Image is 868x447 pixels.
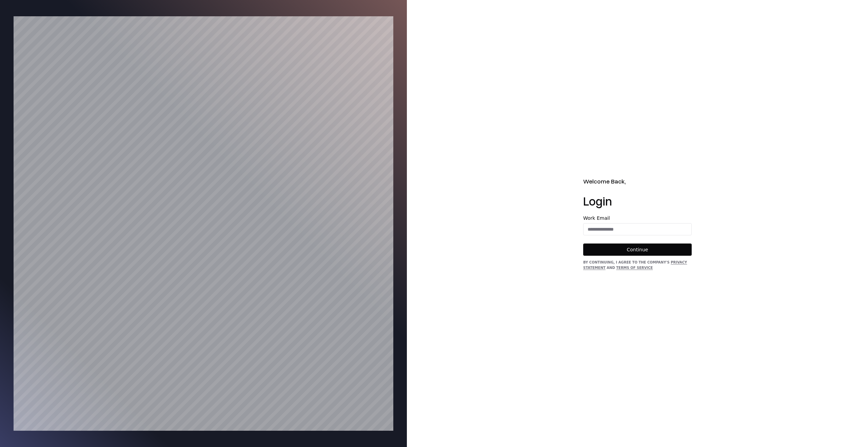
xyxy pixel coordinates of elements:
[616,266,653,270] a: Terms of Service
[583,177,692,186] h2: Welcome Back,
[583,260,692,271] div: By continuing, I agree to the Company's and
[583,216,692,220] label: Work Email
[583,194,692,208] h1: Login
[583,244,692,256] button: Continue
[583,260,687,270] a: Privacy Statement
